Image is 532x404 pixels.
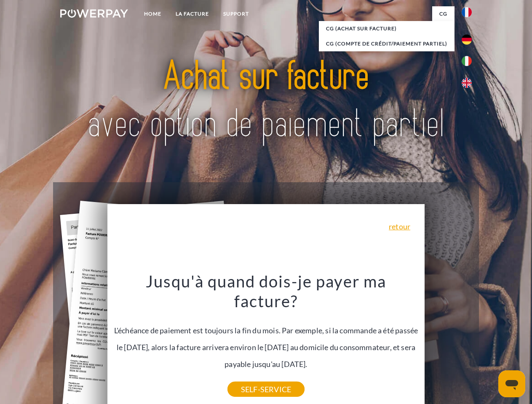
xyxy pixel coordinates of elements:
[137,6,168,21] a: Home
[80,40,452,161] img: title-powerpay_fr.svg
[319,21,454,36] a: CG (achat sur facture)
[112,271,420,389] div: L'échéance de paiement est toujours la fin du mois. Par exemple, si la commande a été passée le [...
[498,370,525,397] iframe: Bouton de lancement de la fenêtre de messagerie
[319,36,454,51] a: CG (Compte de crédit/paiement partiel)
[462,7,472,17] img: fr
[432,6,454,21] a: CG
[462,35,472,45] img: de
[462,78,472,88] img: en
[462,56,472,66] img: it
[227,382,305,397] a: SELF-SERVICE
[112,271,420,311] h3: Jusqu'à quand dois-je payer ma facture?
[216,6,256,21] a: Support
[168,6,216,21] a: LA FACTURE
[389,223,410,230] a: retour
[60,9,128,18] img: logo-powerpay-white.svg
